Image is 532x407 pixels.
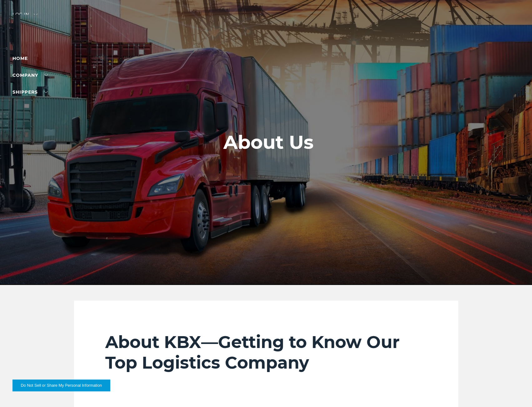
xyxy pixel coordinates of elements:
[12,89,48,95] a: SHIPPERS
[223,132,314,153] h1: About Us
[12,72,48,78] a: Company
[243,12,290,40] img: kbx logo
[12,56,28,61] a: Home
[12,380,110,391] button: Do Not Sell or Share My Personal Information
[12,12,37,22] div: Log in
[105,332,427,373] h2: About KBX—Getting to Know Our Top Logistics Company
[34,14,37,16] img: arrow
